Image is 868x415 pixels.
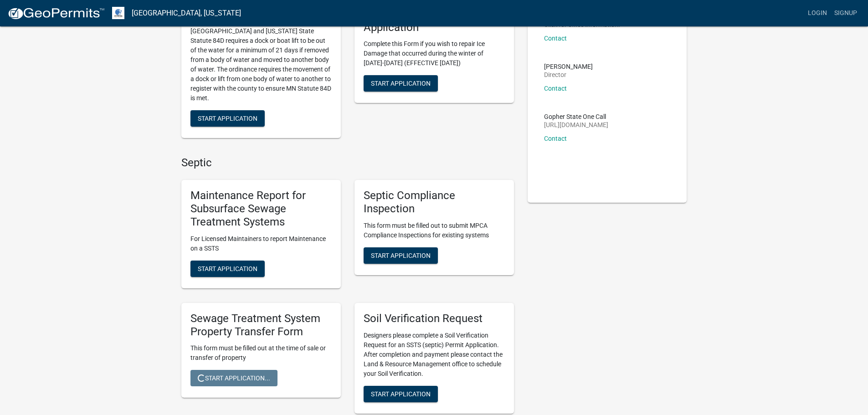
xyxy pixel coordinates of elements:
[544,35,567,42] a: Contact
[190,343,332,363] p: This form must be filled out at the time of sale or transfer of property
[371,251,431,259] span: Start Application
[804,5,831,22] a: Login
[544,113,608,120] p: Gopher State One Call
[198,374,270,382] span: Start Application...
[364,189,505,215] h5: Septic Compliance Inspection
[190,189,332,228] h5: Maintenance Report for Subsurface Sewage Treatment Systems
[364,331,505,379] p: Designers please complete a Soil Verification Request for an SSTS (septic) Permit Application. Af...
[190,110,265,127] button: Start Application
[190,261,265,277] button: Start Application
[364,312,505,325] h5: Soil Verification Request
[190,312,332,338] h5: Sewage Treatment System Property Transfer Form
[371,80,431,87] span: Start Application
[190,234,332,253] p: For Licensed Maintainers to report Maintenance on a SSTS
[364,386,438,402] button: Start Application
[198,265,257,272] span: Start Application
[364,221,505,240] p: This form must be filled out to submit MPCA Compliance Inspections for existing systems
[831,5,861,22] a: Signup
[364,75,438,92] button: Start Application
[132,5,241,21] a: [GEOGRAPHIC_DATA], [US_STATE]
[190,370,277,386] button: Start Application...
[544,122,608,128] p: [URL][DOMAIN_NAME]
[198,114,257,122] span: Start Application
[364,247,438,264] button: Start Application
[371,390,431,397] span: Start Application
[544,72,593,78] p: Director
[181,156,514,169] h4: Septic
[190,26,332,103] p: [GEOGRAPHIC_DATA] and [US_STATE] State Statute 84D requires a dock or boat lift to be out of the ...
[544,63,593,70] p: [PERSON_NAME]
[544,85,567,92] a: Contact
[544,135,567,142] a: Contact
[364,39,505,68] p: Complete this Form if you wish to repair Ice Damage that occurred during the winter of [DATE]-[DA...
[112,7,124,19] img: Otter Tail County, Minnesota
